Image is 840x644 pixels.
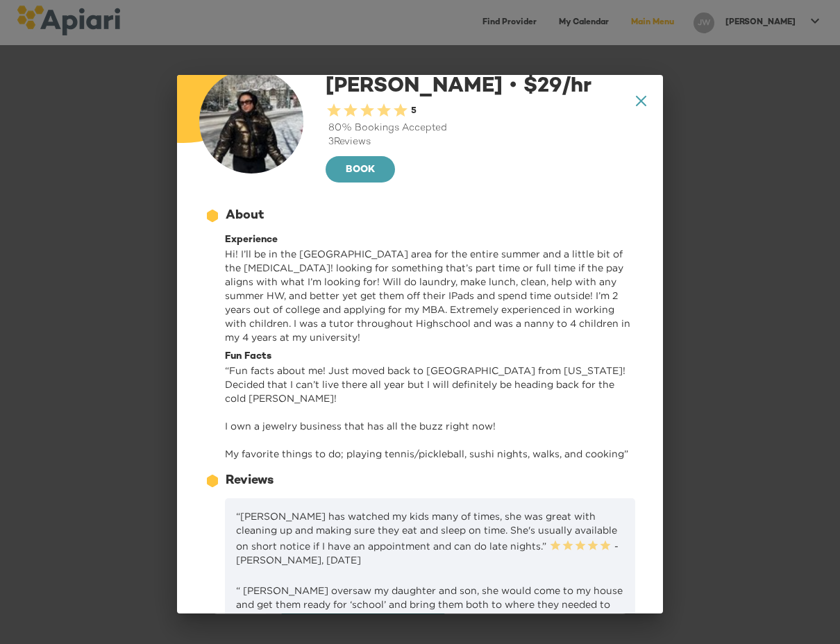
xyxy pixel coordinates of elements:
div: Experience [225,233,635,247]
div: 3 Reviews [326,135,641,149]
img: user-photo-123-1734538785048.jpeg [199,69,303,173]
p: Hi! I’ll be in the [GEOGRAPHIC_DATA] area for the entire summer and a little bit of the [MEDICAL_... [225,247,635,344]
div: 5 [409,105,417,118]
div: 80 % Bookings Accepted [326,121,641,135]
div: Fun Facts [225,350,635,364]
button: BOOK [326,156,395,183]
span: “ Fun facts about me! Just moved back to [GEOGRAPHIC_DATA] from [US_STATE]! Decided that I can’t ... [225,365,628,459]
div: Reviews [226,472,274,490]
div: [PERSON_NAME] [326,69,641,185]
p: “[PERSON_NAME] has watched my kids many of times, she was great with cleaning up and making sure ... [236,509,624,567]
span: • [508,73,518,95]
div: About [226,207,264,225]
span: $ 29 /hr [503,76,591,98]
span: BOOK [337,162,384,179]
